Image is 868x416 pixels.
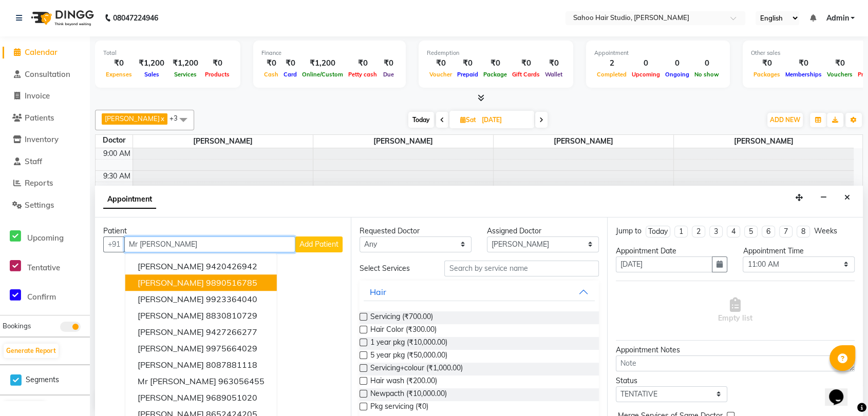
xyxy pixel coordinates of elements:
span: Packages [751,71,783,78]
div: ₹0 [510,57,542,69]
div: Requested Doctor [360,226,471,236]
span: Confirm [27,292,56,302]
div: 0 [692,57,722,69]
span: Servicing+colour (₹1,000.00) [370,363,463,375]
button: Add Patient [295,236,343,252]
span: Online/Custom [299,71,346,78]
li: 1 [674,226,688,237]
div: Select Services [352,263,437,274]
div: 9:00 AM [101,148,133,159]
div: ₹1,200 [299,57,346,69]
span: Tentative [27,263,60,272]
li: 3 [709,226,723,237]
span: [PERSON_NAME] [138,360,204,370]
span: Reports [25,178,53,188]
div: Jump to [616,226,641,236]
span: Products [202,71,232,78]
li: 4 [727,226,740,237]
span: [PERSON_NAME] [494,135,673,148]
input: Search by Name/Mobile/Email/Code [124,236,295,252]
div: 9:30 AM [101,171,133,182]
span: Consultation [25,69,70,79]
ngb-highlight: 9975664029 [206,343,257,353]
ngb-highlight: 9420426942 [206,261,257,271]
div: ₹0 [346,57,380,69]
span: Voucher [427,71,455,78]
ngb-highlight: 9427266277 [206,327,257,337]
div: ₹0 [751,57,783,69]
span: [PERSON_NAME] [138,343,204,353]
div: ₹1,200 [135,57,168,69]
span: Inventory [25,134,59,144]
span: [PERSON_NAME] [138,278,204,288]
div: ₹1,200 [168,57,202,69]
li: 5 [744,226,758,237]
span: Cash [261,71,281,78]
div: 2 [594,57,629,69]
div: Appointment Date [616,246,728,256]
span: Settings [25,200,54,210]
div: ₹0 [202,57,232,69]
span: Segments [26,374,59,385]
button: Hair [364,283,594,301]
a: Invoice [3,90,87,102]
span: Empty list [718,298,752,324]
span: 1 year pkg (₹10,000.00) [370,337,447,350]
span: Patients [25,113,54,123]
a: Staff [3,156,87,168]
div: ₹0 [281,57,299,69]
div: Appointment Time [743,246,855,256]
button: Generate Report [4,344,59,358]
span: Appointment [103,190,156,209]
span: Sat [458,116,479,124]
div: Appointment Notes [616,345,855,355]
span: ADD NEW [770,116,800,124]
span: [PERSON_NAME] [138,327,204,337]
span: Invoice [25,91,50,101]
div: Hair [370,286,386,298]
div: ₹0 [261,57,281,69]
div: Finance [261,49,398,57]
span: [PERSON_NAME] [138,310,204,321]
span: [PERSON_NAME] [313,135,493,148]
span: Package [481,71,510,78]
a: Inventory [3,134,87,146]
span: Services [172,71,199,78]
span: Expenses [103,71,135,78]
div: Assigned Doctor [487,226,599,236]
div: Appointment [594,49,722,57]
span: [PERSON_NAME] [138,294,204,304]
li: 2 [692,226,705,237]
input: 2025-09-06 [479,112,530,128]
a: Settings [3,200,87,211]
div: Total [103,49,232,57]
a: Reports [3,177,87,189]
span: Hair wash (₹200.00) [370,375,437,388]
div: ₹0 [103,57,135,69]
input: yyyy-mm-dd [616,256,713,272]
span: +3 [169,114,185,122]
button: +91 [103,236,125,252]
div: ₹0 [542,57,565,69]
button: ADD NEW [767,113,803,127]
span: Ongoing [663,71,692,78]
div: Redemption [427,49,565,57]
div: Weeks [814,226,837,236]
div: ₹0 [783,57,824,69]
span: Newpacth (₹10,000.00) [370,388,447,401]
b: 08047224946 [113,4,158,32]
span: Card [281,71,299,78]
div: ₹0 [427,57,455,69]
span: No show [692,71,722,78]
span: Pkg servicing (₹0) [370,401,428,414]
span: [PERSON_NAME] [105,114,160,123]
img: logo [26,4,97,32]
span: Calendar [25,47,58,57]
span: Hair Color (₹300.00) [370,324,437,337]
span: Admin [826,13,848,24]
span: Petty cash [346,71,380,78]
input: Search by service name [444,261,598,276]
ngb-highlight: 8087881118 [206,360,257,370]
span: Gift Cards [510,71,542,78]
button: Close [840,190,855,206]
